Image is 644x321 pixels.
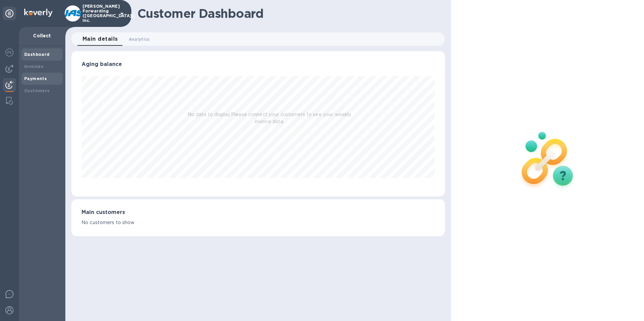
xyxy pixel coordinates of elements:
[83,4,116,23] p: [PERSON_NAME] Forwarding ([GEOGRAPHIC_DATA]), Inc.
[82,61,435,68] h3: Aging balance
[137,6,440,21] h1: Customer Dashboard
[82,209,435,216] h3: Main customers
[24,64,43,69] b: Invoices
[24,76,47,81] b: Payments
[24,9,53,17] img: Logo
[24,32,60,39] p: Collect
[5,48,13,57] img: Foreign exchange
[24,88,50,93] b: Customers
[3,7,16,20] div: Unpin categories
[82,219,435,226] p: No customers to show
[24,52,50,57] b: Dashboard
[83,34,118,44] span: Main details
[129,36,150,43] span: Analytics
